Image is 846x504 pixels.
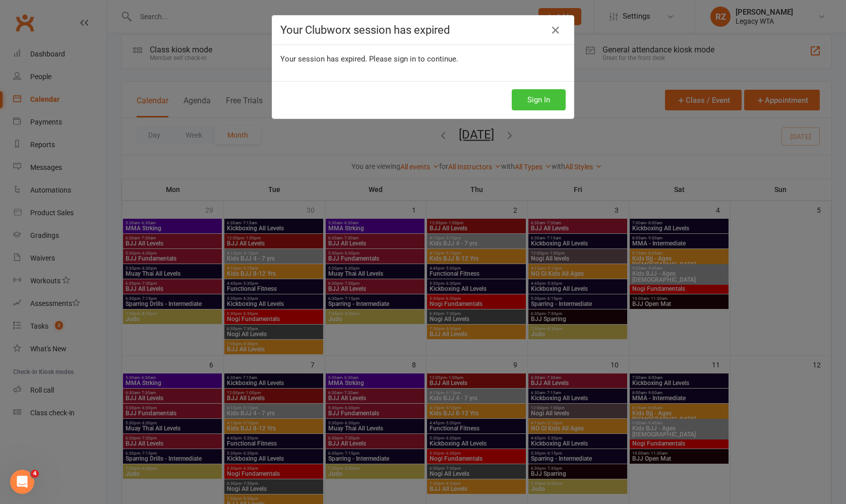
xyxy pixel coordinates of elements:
button: Sign In [512,89,566,110]
a: Close [548,22,564,38]
span: Your session has expired. Please sign in to continue. [280,54,458,64]
h4: Your Clubworx session has expired [280,24,566,36]
iframe: Intercom live chat [10,470,34,494]
span: 4 [31,470,39,478]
